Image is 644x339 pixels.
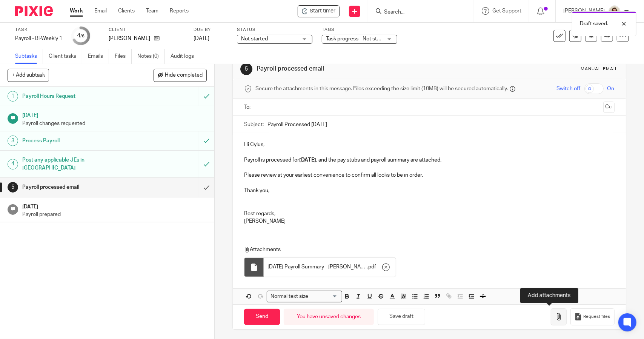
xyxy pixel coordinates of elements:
[237,27,312,33] label: Status
[8,136,18,146] div: 3
[584,314,610,320] span: Request files
[171,49,200,64] a: Audit logs
[137,49,165,64] a: Notes (0)
[264,258,396,277] div: .
[310,7,335,15] span: Start timer
[94,7,107,15] a: Email
[194,36,209,41] span: [DATE]
[22,182,135,193] h1: Payroll processed email
[15,49,43,64] a: Subtasks
[240,63,252,75] div: 5
[15,27,62,33] label: Task
[8,159,18,169] div: 4
[49,49,82,64] a: Client tasks
[154,69,207,82] button: Hide completed
[267,291,342,302] div: Search for option
[310,293,338,300] input: Search for option
[8,91,18,102] div: 1
[15,6,53,16] img: Pixie
[557,85,581,92] span: Switch off
[118,7,135,15] a: Clients
[22,154,135,174] h1: Post any applicable JEs in [GEOGRAPHIC_DATA]
[580,20,608,28] p: Draft saved.
[170,7,189,15] a: Reports
[244,210,614,217] p: Best regards,
[267,263,367,271] span: [DATE] Payroll Summary - [PERSON_NAME]
[88,49,109,64] a: Emails
[70,7,83,15] a: Work
[244,141,614,148] p: Hi Cylus,
[22,91,135,102] h1: Payroll Hours Request
[244,103,252,111] label: To:
[109,27,184,33] label: Client
[607,85,615,92] span: On
[244,309,280,325] input: Send
[603,102,615,113] button: Cc
[22,211,207,218] p: Payroll prepared
[15,35,62,42] div: Payroll - Bi-Weekly 1
[77,31,85,40] div: 4
[326,36,398,42] span: Task progress - Not started + 1
[581,66,618,72] div: Manual email
[146,7,158,15] a: Team
[8,182,18,193] div: 5
[244,171,614,179] p: Please review at your earliest convenience to confirm all looks to be in order.
[22,201,207,211] h1: [DATE]
[244,217,614,225] p: [PERSON_NAME]
[165,72,203,79] span: Hide completed
[109,35,150,42] p: [PERSON_NAME]
[378,309,425,325] button: Save draft
[22,120,207,127] p: Payroll changes requested
[194,27,227,33] label: Due by
[299,157,316,163] strong: [DATE]
[244,121,264,128] label: Subject:
[269,293,310,300] span: Normal text size
[80,34,85,38] small: /6
[570,308,614,325] button: Request files
[257,65,446,73] h1: Payroll processed email
[609,5,621,17] img: Morgan.JPG
[115,49,132,64] a: Files
[244,246,604,253] p: Attachments
[8,69,49,82] button: + Add subtask
[298,5,340,17] div: Cylus Perreault - Payroll - Bi-Weekly 1
[244,156,614,164] p: Payroll is processed for , and the pay stubs and payroll summary are attached.
[255,85,508,92] span: Secure the attachments in this message. Files exceeding the size limit (10MB) will be secured aut...
[284,309,374,325] div: You have unsaved changes
[368,263,376,271] span: pdf
[22,135,135,146] h1: Process Payroll
[241,36,268,42] span: Not started
[244,187,614,194] p: Thank you,
[22,110,207,119] h1: [DATE]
